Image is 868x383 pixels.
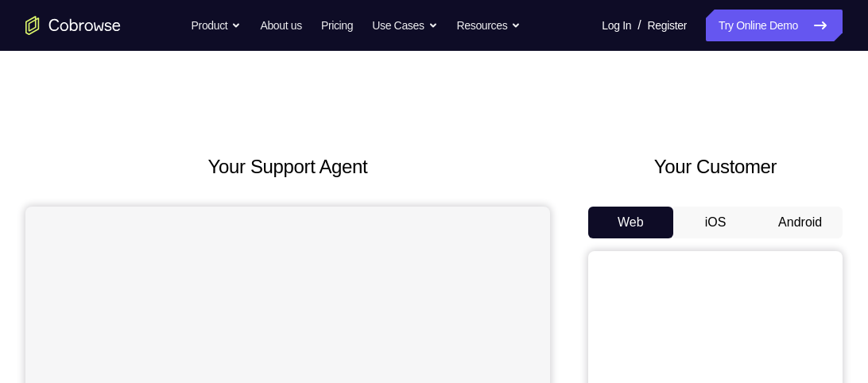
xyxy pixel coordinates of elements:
a: Log In [602,10,631,41]
button: iOS [673,207,758,238]
span: / [637,16,641,35]
button: Android [758,207,843,238]
a: Pricing [321,10,353,41]
button: Product [192,10,242,41]
a: About us [260,10,301,41]
a: Try Online Demo [706,10,843,41]
a: Go to the home page [25,16,121,35]
h2: Your Customer [588,153,843,181]
button: Web [588,207,673,238]
h2: Your Support Agent [25,153,550,181]
button: Resources [457,10,521,41]
button: Use Cases [372,10,437,41]
a: Register [648,10,687,41]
